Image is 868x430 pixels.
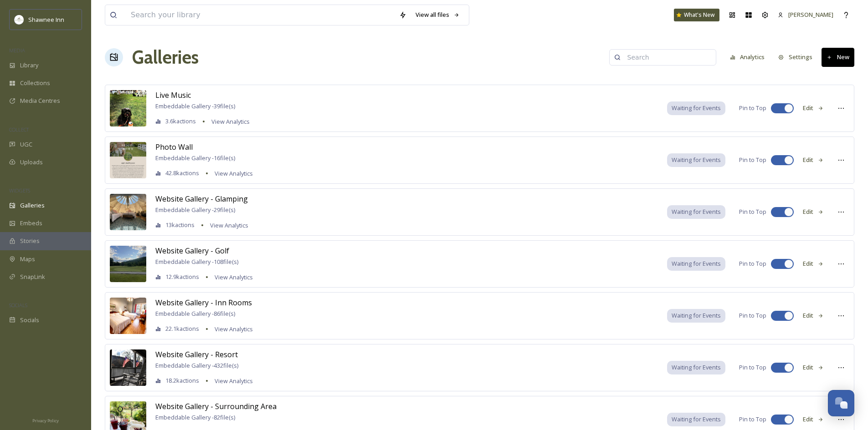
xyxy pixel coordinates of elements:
span: Website Gallery - Golf [155,246,229,256]
button: Edit [798,99,828,117]
span: Galleries [20,201,45,210]
span: Media Centres [20,96,60,105]
input: Search your library [126,5,395,25]
img: c502194f-58fe-48ce-9a1b-cdb7b023a37b.jpg [110,90,146,126]
span: Waiting for Events [672,259,721,268]
img: shawnee-300x300.jpg [15,15,24,24]
span: Website Gallery - Surrounding Area [155,401,277,411]
a: Galleries [132,44,199,71]
span: Pin to Top [739,104,766,112]
button: Analytics [725,48,770,66]
button: Edit [798,203,828,221]
span: Pin to Top [739,363,766,372]
span: 13k actions [165,221,195,229]
span: Website Gallery - Resort [155,349,238,359]
a: What's New [674,9,719,21]
span: Embeds [20,219,42,228]
span: Embeddable Gallery - 86 file(s) [155,309,235,318]
span: COLLECT [9,126,29,133]
a: View all files [411,6,464,24]
span: Pin to Top [739,259,766,268]
span: Privacy Policy [32,418,59,424]
span: Photo Wall [155,142,193,152]
span: View Analytics [215,325,253,333]
a: View Analytics [210,272,253,283]
span: Embeddable Gallery - 29 file(s) [155,206,235,214]
a: Privacy Policy [32,415,59,425]
span: View Analytics [215,169,253,177]
button: Edit [798,410,828,428]
span: Shawnee Inn [28,15,64,24]
span: View Analytics [210,221,248,229]
span: View Analytics [211,117,250,126]
span: Pin to Top [739,156,766,164]
span: 3.6k actions [165,117,196,126]
span: Pin to Top [739,311,766,320]
button: New [822,48,854,66]
img: 29d04aa9-8fb9-4769-a8e7-6b574820bb18.jpg [110,246,146,282]
a: View Analytics [205,220,248,231]
span: Uploads [20,158,43,167]
span: 42.8k actions [165,169,199,177]
span: WIDGETS [9,187,30,194]
span: Embeddable Gallery - 39 file(s) [155,102,235,110]
span: [PERSON_NAME] [788,10,833,19]
span: SOCIALS [9,302,27,309]
span: Waiting for Events [672,415,721,424]
span: Waiting for Events [672,156,721,164]
span: View Analytics [215,273,253,281]
a: [PERSON_NAME] [773,6,838,24]
img: 5f31cb4f-37b3-4c5f-a5b8-d00ae7512245.jpg [110,194,146,230]
button: Open Chat [828,390,854,416]
span: Waiting for Events [672,311,721,320]
button: Settings [774,48,817,66]
span: SnapLink [20,273,45,281]
span: View Analytics [215,377,253,385]
span: 12.9k actions [165,273,199,281]
a: View Analytics [207,116,250,127]
span: Waiting for Events [672,363,721,372]
img: 63139c08-6cc4-41a4-b890-db34a9f336c9.jpg [110,349,146,386]
span: Collections [20,79,50,87]
a: View Analytics [210,324,253,334]
span: Embeddable Gallery - 82 file(s) [155,413,235,421]
a: Analytics [725,48,774,66]
button: Edit [798,151,828,169]
span: Library [20,61,38,70]
span: Website Gallery - Glamping [155,194,248,204]
span: Pin to Top [739,207,766,216]
button: Edit [798,307,828,324]
span: Stories [20,237,40,245]
span: Pin to Top [739,415,766,424]
span: 18.2k actions [165,376,199,385]
span: Socials [20,316,39,324]
span: 22.1k actions [165,324,199,333]
span: UGC [20,140,32,149]
span: Maps [20,255,35,263]
span: Embeddable Gallery - 432 file(s) [155,361,238,369]
span: Website Gallery - Inn Rooms [155,298,252,308]
img: 45a07b5f-c713-47e0-8f0a-8fa78b274828.jpg [110,298,146,334]
img: 0b83f538-bc90-4044-b97a-b54303402b6d.jpg [110,142,146,178]
input: Search [623,48,711,66]
span: Embeddable Gallery - 16 file(s) [155,154,235,162]
span: Live Music [155,90,191,100]
span: MEDIA [9,47,25,54]
button: Edit [798,255,828,273]
a: View Analytics [210,375,253,386]
a: Settings [774,48,822,66]
span: Embeddable Gallery - 108 file(s) [155,258,238,266]
span: Waiting for Events [672,207,721,216]
span: Waiting for Events [672,104,721,112]
button: Edit [798,359,828,376]
a: View Analytics [210,168,253,179]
